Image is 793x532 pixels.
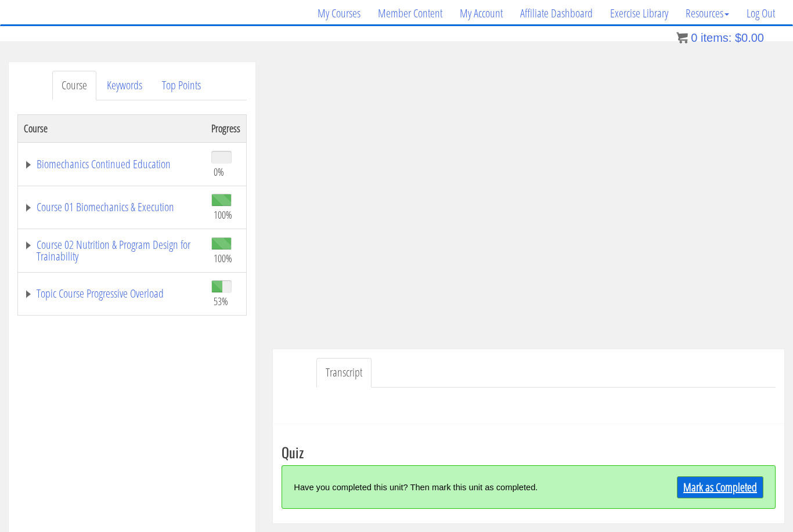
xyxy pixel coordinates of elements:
a: Top Points [153,71,210,100]
img: icon11.png [676,32,688,44]
a: Course 02 Nutrition & Program Design for Trainability [24,239,200,262]
th: Progress [206,114,247,142]
span: $ [735,31,741,44]
h3: Quiz [282,444,776,459]
span: 100% [214,252,232,265]
bdi: 0.00 [735,31,764,44]
span: items: [701,31,731,44]
a: Mark as Completed [677,476,763,498]
div: Have you completed this unit? Then mark this unit as completed. [294,475,640,500]
span: 53% [214,295,228,307]
span: 0 [691,31,697,44]
a: Topic Course Progressive Overload [24,288,200,299]
th: Course [18,114,206,142]
span: 0% [214,165,224,178]
a: Course [52,71,96,100]
a: Keywords [98,71,152,100]
a: Biomechanics Continued Education [24,158,200,170]
span: 100% [214,208,232,221]
a: Course 01 Biomechanics & Execution [24,201,200,213]
a: 0 items: $0.00 [676,31,764,44]
a: Transcript [316,358,372,388]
